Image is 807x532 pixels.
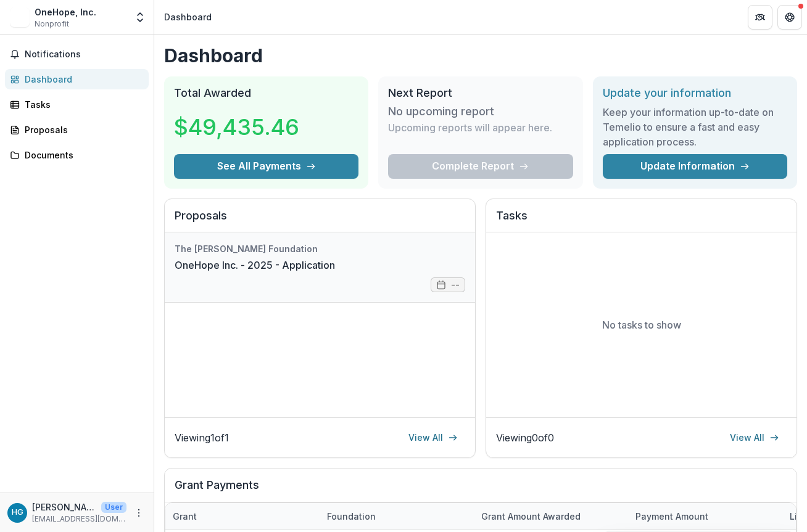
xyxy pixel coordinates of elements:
[496,430,554,445] p: Viewing 0 of 0
[35,6,96,18] div: OneHope, Inc.
[5,120,149,140] a: Proposals
[25,123,139,136] div: Proposals
[388,105,494,118] h3: No upcoming report
[131,5,149,30] button: Open entity switcher
[603,154,787,179] a: Update Information
[175,478,787,502] h2: Grant Payments
[25,49,144,60] span: Notifications
[175,209,465,232] h2: Proposals
[722,428,787,448] a: View All
[474,503,628,530] div: Grant amount awarded
[777,5,802,30] button: Get Help
[131,505,146,520] button: More
[628,503,782,530] div: Payment Amount
[603,86,787,100] h2: Update your information
[164,44,797,67] h1: Dashboard
[159,8,217,26] nav: breadcrumb
[602,317,681,332] p: No tasks to show
[174,154,358,179] button: See All Payments
[628,510,716,523] div: Payment Amount
[748,5,772,30] button: Partners
[174,110,299,144] h3: $49,435.46
[32,501,96,514] p: [PERSON_NAME]
[175,258,335,272] a: OneHope Inc. - 2025 - Application
[164,10,212,23] div: Dashboard
[174,86,358,100] h2: Total Awarded
[401,428,465,448] a: View All
[10,7,30,27] img: OneHope, Inc.
[5,145,149,165] a: Documents
[474,510,588,523] div: Grant amount awarded
[320,503,474,530] div: Foundation
[603,105,787,149] h3: Keep your information up-to-date on Temelio to ensure a fast and easy application process.
[496,209,787,232] h2: Tasks
[35,18,69,30] span: Nonprofit
[12,509,23,517] div: Heather Glashower
[25,98,139,111] div: Tasks
[320,510,383,523] div: Foundation
[25,149,139,162] div: Documents
[25,73,139,86] div: Dashboard
[388,86,573,100] h2: Next Report
[5,94,149,115] a: Tasks
[388,120,552,135] p: Upcoming reports will appear here.
[5,44,149,64] button: Notifications
[165,510,204,523] div: Grant
[165,503,320,530] div: Grant
[32,514,126,525] p: [EMAIL_ADDRESS][DOMAIN_NAME]
[101,502,126,513] p: User
[5,69,149,89] a: Dashboard
[175,430,229,445] p: Viewing 1 of 1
